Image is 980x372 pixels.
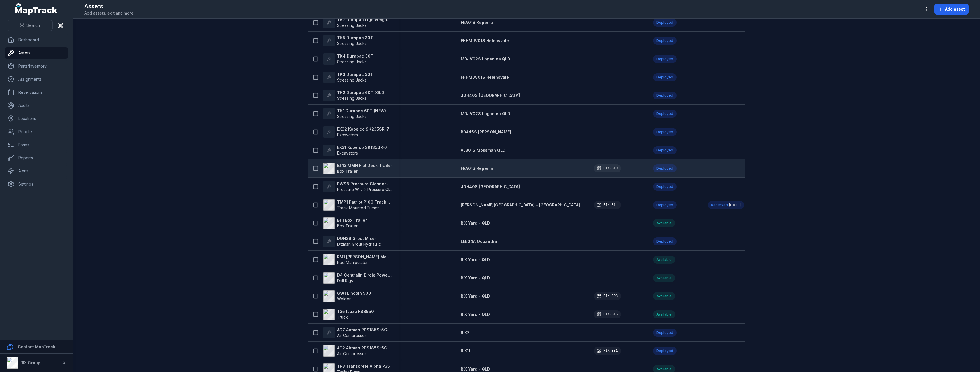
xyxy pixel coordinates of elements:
[323,345,392,357] a: AC2 Airman PDS185S-5C5 on [PERSON_NAME] 11Air Compressor
[461,56,510,61] span: MDJV02S Loganlea QLD
[653,73,677,81] div: Deployed
[653,128,677,136] div: Deployed
[729,203,741,207] time: 10/14/2025, 11:00:00 PM
[337,205,379,210] span: Track Mounted Pumps
[461,221,490,225] span: RIX Yard - QLD
[653,310,675,318] div: Available
[337,78,367,82] span: Stressing Jacks
[461,348,470,354] a: RIX11
[337,145,387,150] strong: EX31 Kobelco SK135SR-7
[653,201,677,209] div: Deployed
[5,34,68,46] a: Dashboard
[461,147,505,153] a: ALB01S Mossman QLD
[461,38,509,44] a: FHHMJV01S Helensvale
[337,23,367,28] span: Stressing Jacks
[461,330,469,336] a: RIX7
[337,181,392,187] strong: PWS8 Pressure Cleaner Skid Mounted
[337,296,351,301] span: Welder
[337,363,390,369] strong: TP3 Transcrete Alpha P35
[461,20,493,25] a: FRA01S Keperra
[337,151,358,155] span: Excavators
[461,366,490,372] a: RIX Yard - QLD
[5,100,68,111] a: Audits
[594,310,621,318] div: RIX-315
[594,201,621,209] div: RIX-314
[337,272,392,278] strong: D4 Centralin Birdie Power Pack
[323,236,381,247] a: DGH26 Grout MixerDittman Grout Hydraulic
[5,47,68,59] a: Assets
[461,312,490,317] a: RIX Yard - QLD
[461,184,520,190] a: JOH40S [GEOGRAPHIC_DATA]
[461,129,511,134] span: ROA45S [PERSON_NAME]
[461,111,510,117] a: MDJV02S Loganlea QLD
[337,327,392,333] strong: AC7 Airman PDS185S-5C5 on [PERSON_NAME] 7
[461,166,493,171] span: FRA01S Keperra
[337,72,373,77] strong: TK3 Durapac 30T
[461,312,490,317] span: RIX Yard - QLD
[337,114,367,119] span: Stressing Jacks
[653,219,675,227] div: Available
[323,290,371,302] a: GW1 Lincoln 500Welder
[461,275,490,281] a: RIX Yard - QLD
[337,126,389,132] strong: EX32 Kobelco SK235SR-7
[323,53,373,65] a: TK4 Durapac 30TStressing Jacks
[461,166,493,171] a: FRA01S Keperra
[653,164,677,172] div: Deployed
[337,35,373,41] strong: TK5 Durapac 30T
[945,6,965,12] span: Add asset
[323,108,386,119] a: TK1 Durapac 60T (NEW)Stressing Jacks
[337,163,392,168] strong: BT13 MMH Flat Deck Trailer
[934,4,969,15] button: Add asset
[337,242,381,247] span: Dittman Grout Hydraulic
[653,92,677,99] div: Deployed
[337,17,392,23] strong: TK7 Durapac Lightweight 100T
[653,274,675,282] div: Available
[461,20,493,25] span: FRA01S Keperra
[337,315,348,320] span: Truck
[337,132,358,137] span: Excavators
[461,257,490,263] a: RIX Yard - QLD
[323,72,373,83] a: TK3 Durapac 30TStressing Jacks
[26,23,40,28] span: Search
[323,90,386,101] a: TK2 Durapac 60T (OLD)Stressing Jacks
[461,74,509,80] a: FHHMJV01S Helensvale
[461,111,510,116] span: MDJV02S Loganlea QLD
[21,360,40,365] strong: RIX Group
[461,38,509,43] span: FHHMJV01S Helensvale
[461,202,580,207] span: [PERSON_NAME][GEOGRAPHIC_DATA] - [GEOGRAPHIC_DATA]
[653,256,675,264] div: Available
[337,333,366,338] span: Air Compressor
[461,220,490,226] a: RIX Yard - QLD
[653,146,677,154] div: Deployed
[461,294,490,298] span: RIX Yard - QLD
[323,199,392,211] a: TMP1 Patriot P100 Track Concrete PumpTrack Mounted Pumps
[653,19,677,27] div: Deployed
[461,239,497,244] a: LEE04A Gooandra
[461,129,511,135] a: ROA45S [PERSON_NAME]
[323,35,373,46] a: TK5 Durapac 30TStressing Jacks
[367,187,392,192] span: Pressure Cleaner Skid Mounted
[323,254,392,265] a: RM1 [PERSON_NAME] ManipulatorRod Manipulator
[337,260,368,265] span: Rod Manipulator
[323,272,392,284] a: D4 Centralin Birdie Power PackDrill Rigs
[323,163,392,174] a: BT13 MMH Flat Deck TrailerBox Trailer
[653,55,677,63] div: Deployed
[84,2,134,10] h2: Assets
[5,165,68,177] a: Alerts
[653,183,677,191] div: Deployed
[337,223,358,228] span: Box Trailer
[729,203,741,207] span: [DATE]
[461,93,520,98] span: JOH40S [GEOGRAPHIC_DATA]
[337,254,392,260] strong: RM1 [PERSON_NAME] Manipulator
[461,275,490,280] span: RIX Yard - QLD
[594,347,621,355] div: RIX-331
[708,201,744,209] div: Reserved
[5,178,68,190] a: Settings
[18,344,55,349] strong: Contact MapTrack
[5,152,68,164] a: Reports
[337,187,362,192] span: Pressure Washers
[337,53,373,59] strong: TK4 Durapac 30T
[653,237,677,245] div: Deployed
[337,217,367,223] strong: BT1 Box Trailer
